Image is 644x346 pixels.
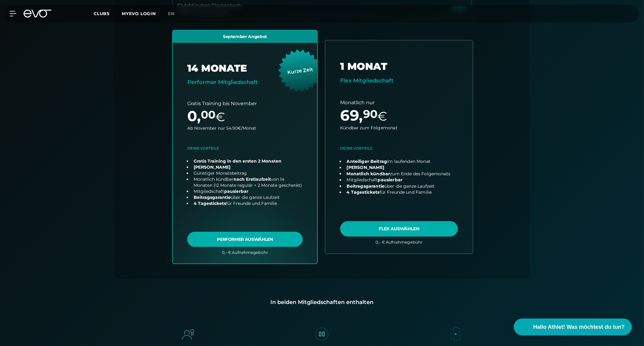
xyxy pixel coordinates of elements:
[533,323,625,331] span: Hallo Athlet! Was möchtest du tun?
[514,319,632,335] button: Hallo Athlet! Was möchtest du tun?
[314,326,330,343] img: evofitness
[124,298,520,306] div: In beiden Mitgliedschaften enthalten
[168,11,175,16] span: en
[168,10,182,17] a: en
[325,40,473,253] a: choose plan
[180,326,197,343] img: evofitness
[122,11,156,16] a: MYEVO LOGIN
[94,11,122,16] a: Clubs
[94,11,110,16] span: Clubs
[173,31,317,264] a: choose plan
[447,326,464,343] img: evofitness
